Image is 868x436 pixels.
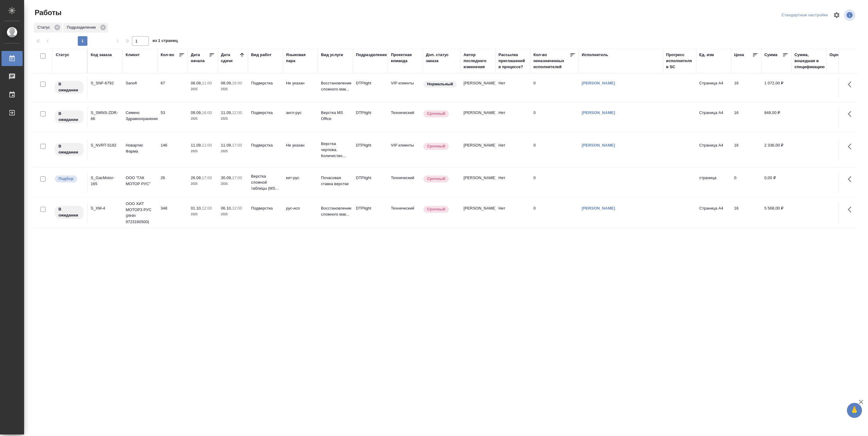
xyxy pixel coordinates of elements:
td: 16 [731,107,761,128]
p: 2025 [221,116,245,122]
div: Подразделение [63,23,108,33]
p: Срочный [427,111,445,117]
td: 146 [158,139,188,160]
div: Исполнитель назначен, приступать к работе пока рано [54,142,84,156]
td: [PERSON_NAME] [461,107,495,128]
a: [PERSON_NAME] [582,206,615,210]
p: Нормальный [427,81,453,87]
td: 0 [530,107,579,128]
div: Вид услуги [321,52,343,58]
td: рус-исп [283,202,318,223]
p: ООО ХИТ МОТОРЗ РУС (ИНН 9723160500) [126,201,155,225]
div: Доп. статус заказа [426,52,458,64]
a: [PERSON_NAME] [582,110,615,115]
div: Исполнитель назначен, приступать к работе пока рано [54,110,84,124]
div: split button [780,11,829,20]
td: 16 [731,77,761,98]
td: 53 [158,107,188,128]
p: Верстка сложной таблицы (MS... [251,173,280,191]
td: 0,00 ₽ [761,172,791,193]
div: S_NVRT-5182 [91,142,120,148]
div: Дата начала [191,52,209,64]
div: Подразделение [356,52,387,58]
td: Не указан [283,139,318,160]
td: Не указан [283,77,318,98]
div: Рассылка приглашений в процессе? [498,52,527,70]
p: 2025 [221,148,245,154]
td: VIP клиенты [388,139,423,160]
td: англ-рус [283,107,318,128]
div: Сумма [764,52,777,58]
button: Здесь прячутся важные кнопки [844,107,859,121]
td: 848,00 ₽ [761,107,791,128]
p: 26.09, [191,175,202,180]
p: 12:00 [232,110,242,115]
td: DTPlight [353,172,388,193]
p: 17:00 [232,175,242,180]
button: Здесь прячутся важные кнопки [844,172,859,186]
div: Сумма, вошедшая в спецификацию [794,52,825,70]
td: 348 [158,202,188,223]
span: из 1 страниц [153,37,178,46]
button: 🙏 [847,403,862,418]
td: 16 [731,139,761,160]
td: 2 336,00 ₽ [761,139,791,160]
div: Кол-во [161,52,174,58]
div: S_SNF-6792 [91,80,120,86]
td: Нет [495,77,530,98]
p: В ожидании [58,81,80,93]
div: Автор последнего изменения [464,52,492,70]
td: [PERSON_NAME] [461,77,495,98]
td: VIP клиенты [388,77,423,98]
p: 08.09, [191,81,202,85]
div: Исполнитель назначен, приступать к работе пока рано [54,205,84,220]
div: S_GacMotor-165 [91,175,120,187]
p: 11:00 [202,143,212,147]
div: Дата сдачи [221,52,239,64]
div: Проектная команда [391,52,420,64]
td: 0 [530,172,579,193]
p: В ожидании [58,206,80,218]
button: Здесь прячутся важные кнопки [844,202,859,217]
td: DTPlight [353,139,388,160]
span: Посмотреть информацию [844,9,857,21]
p: Срочный [427,143,445,149]
td: Технический [388,202,423,223]
p: Верстка MS Office [321,110,350,122]
td: Технический [388,172,423,193]
td: 67 [158,77,188,98]
p: 2025 [221,86,245,92]
p: 2025 [191,148,215,154]
div: S_XM-4 [91,205,120,211]
td: Страница А4 [696,202,731,223]
div: S_SMNS-ZDR-66 [91,110,120,122]
td: 16 [731,202,761,223]
p: Подверстка [251,110,280,116]
div: Вид работ [251,52,272,58]
div: Ед. изм [699,52,714,58]
button: Здесь прячутся важные кнопки [844,139,859,154]
p: 11.09, [221,143,232,147]
td: Нет [495,202,530,223]
p: 06.10, [221,206,232,210]
p: 17:00 [202,175,212,180]
p: Подбор [58,176,74,182]
td: Технический [388,107,423,128]
td: Нет [495,172,530,193]
p: Новартис Фарма [126,142,155,154]
div: Языковая пара [286,52,315,64]
td: 1 072,00 ₽ [761,77,791,98]
td: кит-рус [283,172,318,193]
p: ООО "ГАК МОТОР РУС" [126,175,155,187]
div: Можно подбирать исполнителей [54,175,84,183]
td: [PERSON_NAME] [461,139,495,160]
p: 30.09, [221,175,232,180]
span: Настроить таблицу [829,8,844,22]
p: 2025 [191,211,215,217]
p: Восстановление сложного мак... [321,80,350,92]
td: Страница А4 [696,77,731,98]
div: Прогресс исполнителя в SC [666,52,693,70]
p: Sanofi [126,80,155,86]
div: Оценка [829,52,844,58]
div: Статус [34,23,62,33]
